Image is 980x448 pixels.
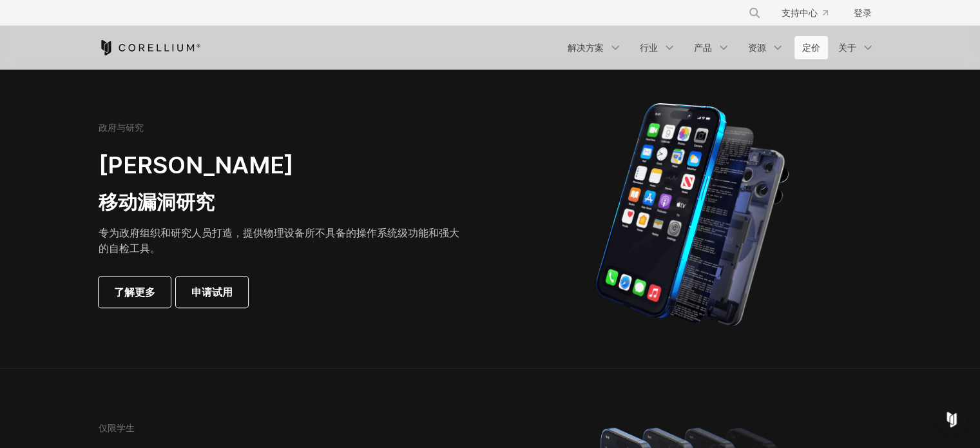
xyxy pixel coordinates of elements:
[99,122,144,133] font: 政府与研究
[191,286,233,298] font: 申请试用
[99,422,135,433] font: 仅限学生
[838,42,856,53] font: 关于
[748,42,766,53] font: 资源
[782,7,818,18] font: 支持中心
[640,42,658,53] font: 行业
[595,102,789,327] img: iPhone 模型分为用于构建物理设备的机制。
[99,226,459,255] font: 专为政府组织和研究人员打造，提供物理设备所不具备的操作系统级功能和强大的自检工具。
[176,277,248,307] a: 申请试用
[99,151,294,179] font: [PERSON_NAME]
[99,190,215,213] font: 移动漏洞研究
[568,42,604,53] font: 解决方案
[560,36,882,59] div: 导航菜单
[743,1,766,24] button: 搜索
[802,42,820,53] font: 定价
[99,277,171,307] a: 了解更多
[694,42,712,53] font: 产品
[936,404,967,435] div: Open Intercom Messenger
[114,286,155,298] font: 了解更多
[99,40,201,55] a: 科雷利姆之家
[733,1,882,24] div: 导航菜单
[854,7,872,18] font: 登录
